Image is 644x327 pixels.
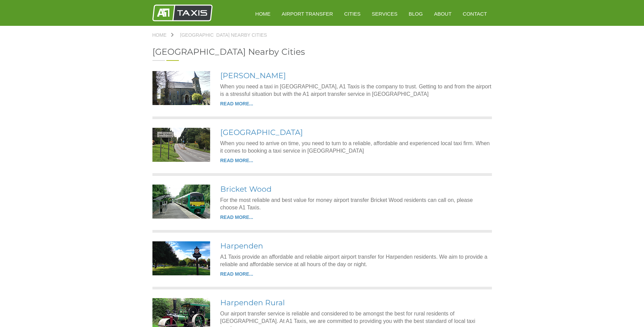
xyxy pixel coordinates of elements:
[220,271,253,277] a: READ MORE...
[220,214,253,220] a: READ MORE...
[429,5,456,22] a: About
[220,196,492,211] p: For the most reliable and best value for money airport transfer Bricket Wood residents can call o...
[458,5,492,22] a: Contact
[152,71,210,105] img: Colney Heath
[173,33,274,37] a: [GEOGRAPHIC_DATA] Nearby Cities
[220,298,285,307] a: Harpenden Rural
[220,185,272,194] a: Bricket Wood
[404,5,428,22] a: Blog
[277,5,338,22] a: Airport Transfer
[251,5,275,22] a: HOME
[220,241,263,251] a: Harpenden
[180,32,267,38] span: [GEOGRAPHIC_DATA] Nearby Cities
[152,4,213,21] img: A1 Taxis
[220,83,492,98] p: When you need a taxi in [GEOGRAPHIC_DATA], A1 Taxis is the company to trust. Getting to and from ...
[220,71,286,80] a: [PERSON_NAME]
[220,158,253,163] a: READ MORE...
[152,48,492,56] h2: [GEOGRAPHIC_DATA] Nearby Cities
[152,32,167,38] span: Home
[220,140,492,155] p: When you need to arrive on time, you need to turn to a reliable, affordable and experienced local...
[220,253,492,268] p: A1 Taxis provide an affordable and reliable airport airport transfer for Harpenden residents. We ...
[220,128,303,137] a: [GEOGRAPHIC_DATA]
[367,5,402,22] a: Services
[152,241,210,275] img: Harpenden
[152,128,210,162] img: Park Street Lane
[152,33,173,37] a: Home
[152,185,210,219] img: Bricket Wood
[339,5,365,22] a: Cities
[220,101,253,106] a: READ MORE...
